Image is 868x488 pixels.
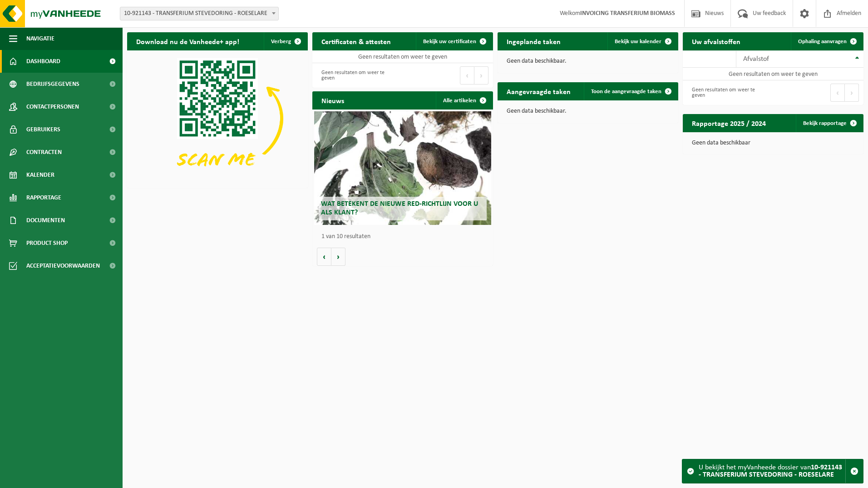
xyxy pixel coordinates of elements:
button: Next [474,66,488,85]
p: Geen data beschikbaar. [507,108,669,115]
span: Acceptatievoorwaarden [26,254,100,277]
a: Toon de aangevraagde taken [584,82,677,100]
span: Ophaling aanvragen [798,39,847,45]
span: 10-921143 - TRANSFERIUM STEVEDORING - ROESELARE [120,7,278,20]
span: Bekijk uw kalender [615,39,661,45]
td: Geen resultaten om weer te geven [683,68,863,80]
h2: Aangevraagde taken [498,82,580,100]
span: Documenten [26,209,65,232]
div: Geen resultaten om weer te geven [687,83,769,103]
span: Gebruikers [26,118,60,141]
h2: Rapportage 2025 / 2024 [683,114,775,132]
span: 10-921143 - TRANSFERIUM STEVEDORING - ROESELARE [120,7,279,20]
span: Rapportage [26,186,61,209]
span: Navigatie [26,27,54,50]
h2: Download nu de Vanheede+ app! [127,32,248,50]
span: Product Shop [26,232,68,254]
span: Verberg [271,39,291,45]
button: Vorige [317,248,331,266]
span: Toon de aangevraagde taken [591,89,661,95]
p: Geen data beschikbaar. [507,58,669,65]
strong: INVOICING TRANSFERIUM BIOMASS [580,10,675,17]
span: Contracten [26,141,62,164]
span: Bedrijfsgegevens [26,73,79,95]
h2: Ingeplande taken [498,32,570,50]
a: Ophaling aanvragen [791,32,863,50]
div: Geen resultaten om weer te geven [317,65,398,85]
p: 1 van 10 resultaten [321,234,488,240]
button: Previous [460,66,474,85]
img: Download de VHEPlus App [127,50,308,186]
span: Contactpersonen [26,95,79,118]
strong: 10-921143 - TRANSFERIUM STEVEDORING - ROESELARE [699,464,842,478]
span: Afvalstof [743,55,769,63]
td: Geen resultaten om weer te geven [312,50,493,63]
a: Bekijk uw kalender [607,32,677,50]
button: Next [845,84,859,102]
button: Verberg [264,32,307,50]
h2: Uw afvalstoffen [683,32,750,50]
span: Wat betekent de nieuwe RED-richtlijn voor u als klant? [321,200,478,216]
h2: Certificaten & attesten [312,32,400,50]
span: Dashboard [26,50,60,73]
a: Bekijk uw certificaten [416,32,492,50]
a: Alle artikelen [436,91,492,110]
a: Wat betekent de nieuwe RED-richtlijn voor u als klant? [314,111,491,225]
p: Geen data beschikbaar [692,140,854,146]
div: U bekijkt het myVanheede dossier van [699,459,845,483]
a: Bekijk rapportage [796,114,863,132]
button: Volgende [331,248,345,266]
span: Bekijk uw certificaten [423,39,476,45]
span: Kalender [26,164,54,186]
button: Previous [830,84,845,102]
h2: Nieuws [312,91,353,109]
